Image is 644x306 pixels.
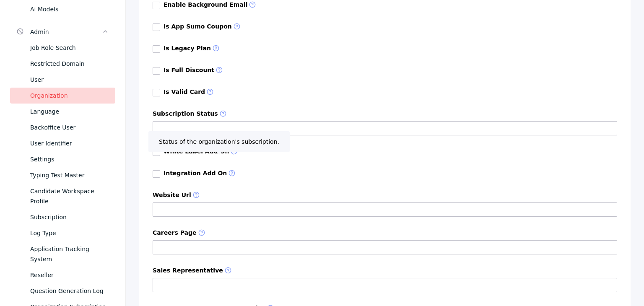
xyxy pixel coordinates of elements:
[10,1,115,17] a: Ai Models
[153,192,617,199] label: Website Url
[30,106,109,117] div: Language
[10,88,115,104] a: Organization
[153,229,617,237] label: Careers Page
[30,244,109,264] div: Application Tracking System
[30,4,109,14] div: Ai Models
[10,225,115,241] a: Log Type
[30,27,102,37] div: Admin
[30,286,109,296] div: Question Generation Log
[30,91,109,101] div: Organization
[164,67,224,74] label: Is Full Discount
[30,212,109,222] div: Subscription
[164,45,221,52] label: Is Legacy Plan
[10,119,115,135] a: Backoffice User
[30,228,109,238] div: Log Type
[10,56,115,72] a: Restricted Domain
[30,122,109,132] div: Backoffice User
[10,135,115,151] a: User Identifier
[30,59,109,69] div: Restricted Domain
[30,43,109,53] div: Job Role Search
[164,1,257,9] label: Enable Background Email
[164,23,242,31] label: Is App Sumo Coupon
[10,104,115,119] a: Language
[10,167,115,183] a: Typing Test Master
[164,88,215,96] label: Is Valid Card
[164,148,239,156] label: White Label Add On
[30,75,109,85] div: User
[10,151,115,167] a: Settings
[10,283,115,299] a: Question Generation Log
[30,138,109,148] div: User Identifier
[153,267,617,275] label: Sales Representative
[10,241,115,267] a: Application Tracking System
[10,72,115,88] a: User
[10,40,115,56] a: Job Role Search
[30,186,109,206] div: Candidate Workspace Profile
[10,267,115,283] a: Reseller
[10,183,115,209] a: Candidate Workspace Profile
[153,110,617,118] label: Subscription Status
[10,209,115,225] a: Subscription
[30,154,109,164] div: Settings
[30,270,109,280] div: Reseller
[30,170,109,180] div: Typing Test Master
[164,170,237,177] label: Integration Add On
